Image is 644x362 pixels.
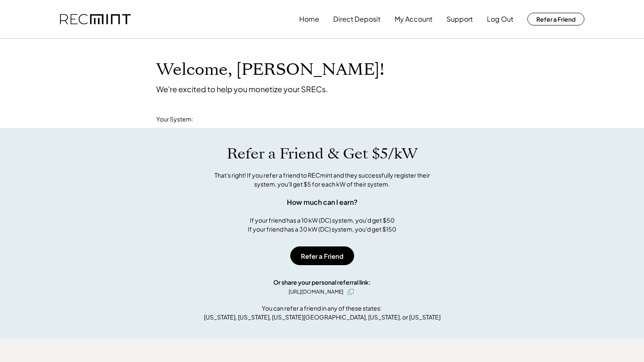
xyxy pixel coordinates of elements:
button: Log Out [487,11,513,28]
button: My Account [395,11,432,28]
button: Home [299,11,319,28]
div: That's right! If you refer a friend to RECmint and they successfully register their system, you'l... [205,171,439,189]
button: Support [447,11,473,28]
div: Or share your personal referral link: [273,278,371,287]
h1: Welcome, [PERSON_NAME]! [156,60,384,80]
img: recmint-logotype%403x.png [60,14,131,25]
button: click to copy [346,287,356,297]
h1: Refer a Friend & Get $5/kW [227,145,418,163]
div: Your System: [156,115,193,124]
button: Refer a Friend [527,13,584,25]
button: Refer a Friend [290,246,354,265]
div: You can refer a friend in any of these states: [US_STATE], [US_STATE], [US_STATE][GEOGRAPHIC_DATA... [204,304,441,322]
div: How much can I earn? [287,197,358,207]
div: [URL][DOMAIN_NAME] [289,288,343,296]
div: If your friend has a 10 kW (DC) system, you'd get $50 If your friend has a 30 kW (DC) system, you... [248,216,396,234]
div: We're excited to help you monetize your SRECs. [156,84,328,94]
button: Direct Deposit [333,11,381,28]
